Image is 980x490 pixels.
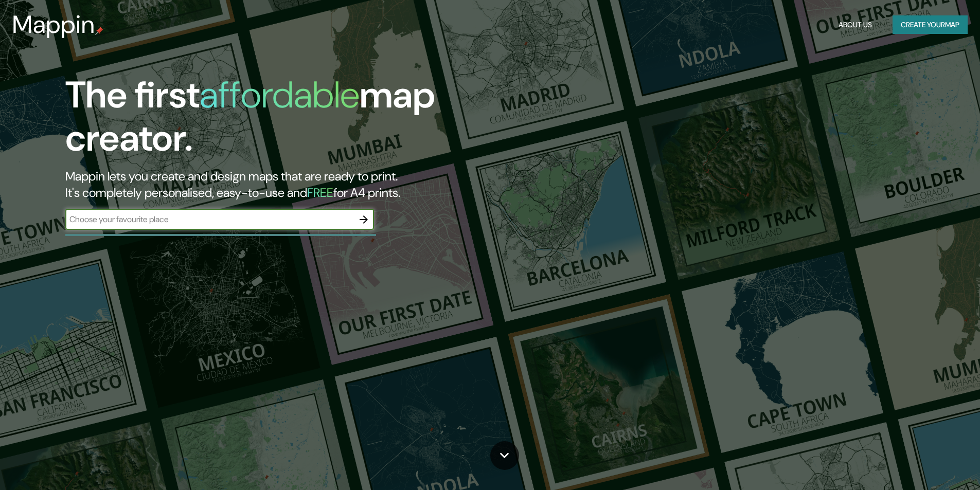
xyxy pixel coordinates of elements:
button: About Us [834,15,876,34]
img: mappin-pin [95,27,103,35]
button: Create yourmap [893,15,968,34]
h2: Mappin lets you create and design maps that are ready to print. It's completely personalised, eas... [65,168,556,201]
h1: The first map creator. [65,74,556,168]
h3: Mappin [12,10,95,39]
h1: affordable [200,71,360,119]
h5: FREE [307,185,333,201]
input: Choose your favourite place [65,213,353,225]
